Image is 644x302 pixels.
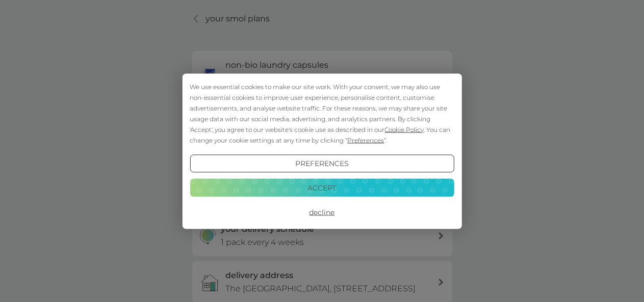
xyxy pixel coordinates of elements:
[347,136,384,144] span: Preferences
[190,154,454,173] button: Preferences
[182,73,461,229] div: Cookie Consent Prompt
[384,125,424,133] span: Cookie Policy
[190,81,454,145] div: We use essential cookies to make our site work. With your consent, we may also use non-essential ...
[190,203,454,222] button: Decline
[190,179,454,197] button: Accept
